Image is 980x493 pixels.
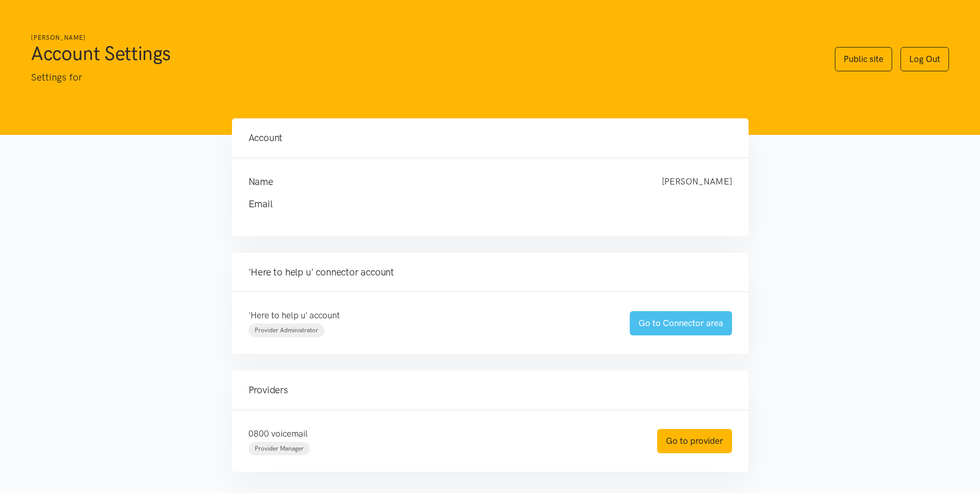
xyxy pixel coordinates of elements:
a: Go to Connector area [630,311,732,335]
h4: Email [248,197,711,211]
a: Log Out [900,47,949,71]
p: 0800 voicemail [248,427,636,441]
p: 'Here to help u' account [248,309,609,322]
span: Provider Administrator [255,327,318,334]
h4: Account [248,131,732,145]
h6: [PERSON_NAME] [31,33,814,43]
span: Provider Manager [255,445,304,452]
h4: Name [248,175,641,189]
a: Go to provider [657,429,732,453]
h1: Account Settings [31,41,814,66]
p: Settings for [31,70,814,85]
h4: 'Here to help u' connector account [248,265,732,280]
h4: Providers [248,383,732,397]
div: [PERSON_NAME] [651,175,742,189]
a: Public site [835,47,892,71]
